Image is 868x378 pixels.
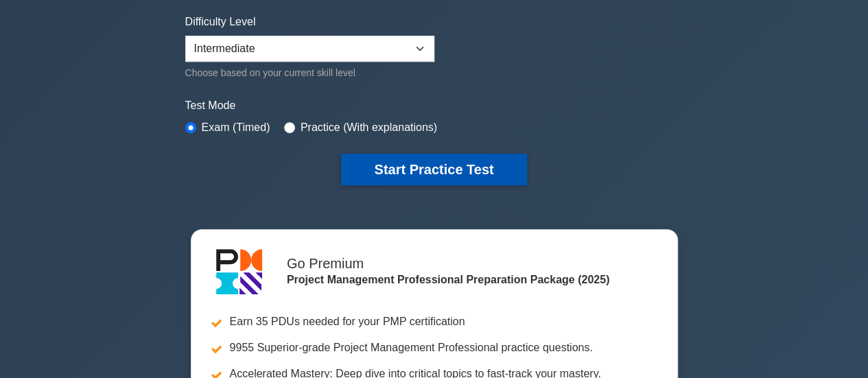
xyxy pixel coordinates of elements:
button: Start Practice Test [341,154,526,185]
label: Test Mode [185,97,683,114]
label: Exam (Timed) [202,119,270,136]
label: Practice (With explanations) [301,119,437,136]
label: Difficulty Level [185,14,256,30]
div: Choose based on your current skill level [185,64,434,81]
